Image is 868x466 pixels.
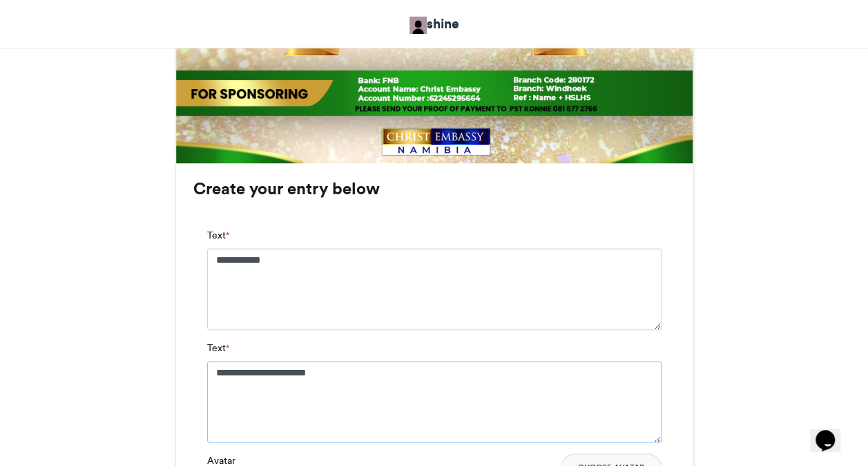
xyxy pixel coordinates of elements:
iframe: chat widget [810,411,854,452]
label: Text [207,228,229,243]
img: Keetmanshoop Crusade [409,17,427,34]
label: Text [207,341,229,355]
h3: Create your entry below [193,180,675,197]
a: shine [409,14,459,34]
